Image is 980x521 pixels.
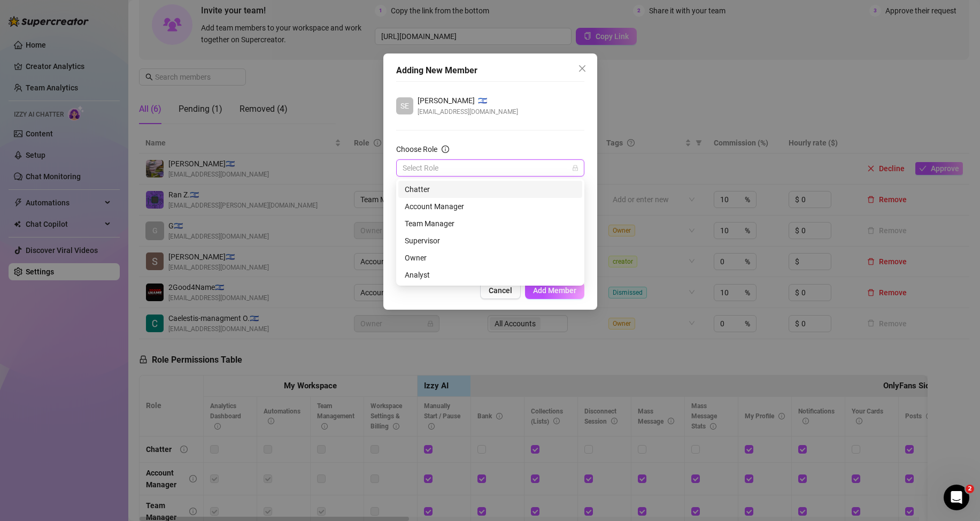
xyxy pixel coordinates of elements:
[480,282,521,299] button: Cancel
[944,485,969,510] iframe: Intercom live chat
[405,252,576,264] div: Owner
[489,286,512,295] span: Cancel
[578,64,587,73] span: close
[405,201,576,212] div: Account Manager
[966,485,974,493] span: 2
[396,143,437,155] div: Choose Role
[405,218,576,229] div: Team Manager
[533,286,576,295] span: Add Member
[574,64,591,73] span: Close
[398,232,582,249] div: Supervisor
[398,215,582,232] div: Team Manager
[400,100,409,112] span: SE
[405,269,576,281] div: Analyst
[398,266,582,284] div: Analyst
[398,181,582,198] div: Chatter
[396,64,584,77] div: Adding New Member
[574,60,591,77] button: Close
[405,183,576,195] div: Chatter
[398,198,582,215] div: Account Manager
[418,95,518,106] div: 🇮🇱
[442,145,449,153] span: info-circle
[405,235,576,247] div: Supervisor
[525,282,584,299] button: Add Member
[572,165,578,171] span: lock
[398,249,582,266] div: Owner
[418,106,518,117] span: [EMAIL_ADDRESS][DOMAIN_NAME]
[418,95,475,106] span: [PERSON_NAME]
